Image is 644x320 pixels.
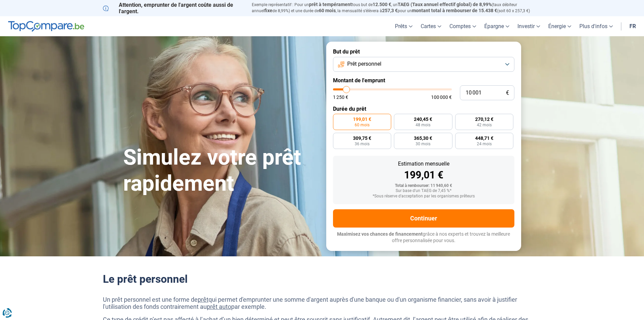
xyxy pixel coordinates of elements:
label: But du prêt [333,48,514,55]
a: Énergie [544,16,575,36]
span: 257,3 € [382,8,398,13]
span: Maximisez vos chances de financement [337,231,423,237]
button: Prêt personnel [333,57,514,72]
a: Prêts [391,16,417,36]
button: Continuer [333,209,514,228]
div: Estimation mensuelle [338,161,509,167]
span: 240,45 € [414,117,432,122]
p: Exemple représentatif : Pour un tous but de , un (taux débiteur annuel de 8,99%) et une durée de ... [252,2,541,14]
label: Durée du prêt [333,106,514,112]
p: Un prêt personnel est une forme de qui permet d'emprunter une somme d'argent auprès d'une banque ... [103,296,541,311]
a: prêt auto [207,303,231,310]
span: 1 250 € [333,95,348,100]
span: 24 mois [477,142,492,146]
span: 365,30 € [414,136,432,141]
span: Prêt personnel [347,60,381,68]
span: 30 mois [416,142,430,146]
span: 12.500 € [373,2,391,7]
img: TopCompare [8,21,84,32]
div: 199,01 € [338,170,509,180]
span: montant total à rembourser de 15.438 € [412,8,497,13]
a: Plus d'infos [575,16,617,36]
span: TAEG (Taux annuel effectif global) de 8,99% [398,2,492,7]
a: fr [625,16,640,36]
span: 42 mois [477,123,492,127]
a: Épargne [480,16,513,36]
h2: Le prêt personnel [103,273,541,285]
span: 448,71 € [475,136,493,141]
span: 270,12 € [475,117,493,122]
span: prêt à tempérament [309,2,352,7]
span: 199,01 € [353,117,371,122]
div: Total à rembourser: 11 940,60 € [338,184,509,188]
a: Cartes [417,16,445,36]
span: fixe [264,8,272,13]
a: Investir [513,16,544,36]
label: Montant de l'emprunt [333,77,514,84]
a: prêt [198,296,208,303]
span: 309,75 € [353,136,371,141]
span: 60 mois [355,123,370,127]
a: Comptes [445,16,480,36]
span: 36 mois [355,142,370,146]
span: 100 000 € [431,95,452,100]
div: *Sous réserve d'acceptation par les organismes prêteurs [338,194,509,199]
span: € [506,90,509,96]
span: 48 mois [416,123,430,127]
h1: Simulez votre prêt rapidement [123,145,318,197]
div: Sur base d'un TAEG de 7,45 %* [338,189,509,193]
span: 60 mois [319,8,336,13]
p: grâce à nos experts et trouvez la meilleure offre personnalisée pour vous. [333,231,514,244]
p: Attention, emprunter de l'argent coûte aussi de l'argent. [103,2,244,15]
